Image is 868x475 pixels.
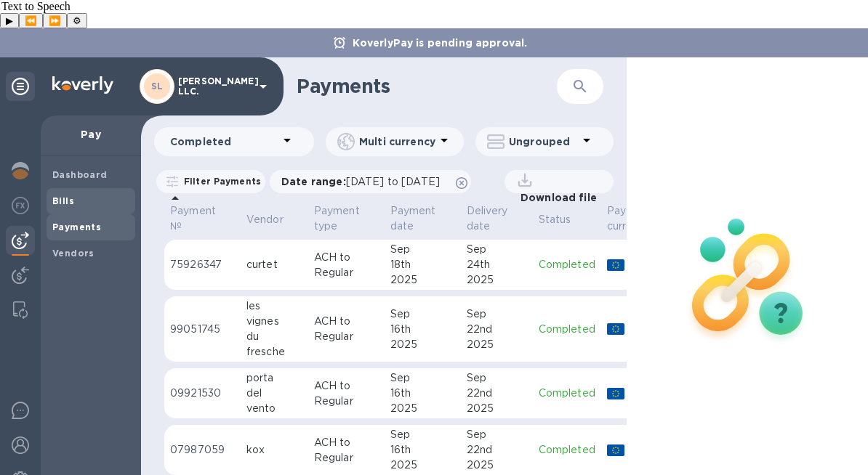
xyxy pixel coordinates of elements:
b: Bills [52,195,74,206]
div: 22nd [467,322,527,337]
button: Previous [19,13,43,28]
div: 2025 [390,272,455,288]
p: ACH to Regular [314,314,379,344]
img: Logo [52,76,113,94]
div: Sep [467,242,527,257]
p: ACH to Regular [314,435,379,466]
div: Sep [467,427,527,442]
p: ACH to Regular [314,250,379,280]
div: Sep [390,306,455,322]
p: Vendor [246,212,284,227]
div: 24th [467,257,527,272]
div: 2025 [390,458,455,473]
div: Sep [390,370,455,386]
div: porta [246,370,302,386]
p: KoverlyPay is pending approval. [345,36,535,50]
span: Delivery date [467,203,527,234]
b: Dashboard [52,169,108,180]
button: Forward [43,13,67,28]
div: les [246,299,302,314]
p: Completed [539,442,595,458]
div: Sep [390,242,455,257]
div: 18th [390,257,455,272]
div: del [246,386,302,401]
p: Status [539,212,571,227]
p: Date range : [281,174,447,189]
div: Unpin categories [6,72,35,101]
p: Completed [170,134,278,149]
span: Payment date [390,203,455,234]
span: Status [539,212,590,227]
div: 16th [390,322,455,337]
p: 09921530 [170,386,235,401]
div: curtet [246,257,302,272]
div: 2025 [467,337,527,352]
p: Payment type [314,203,360,234]
h1: Payments [297,75,557,98]
div: fresche [246,344,302,360]
p: Download file [515,190,597,205]
span: Payee currency [607,203,670,234]
button: Settings [67,13,87,28]
img: Foreign exchange [12,197,29,214]
div: 2025 [390,401,455,416]
p: Multi currency [359,134,435,149]
p: Ungrouped [509,134,578,149]
p: Pay [52,127,129,142]
p: 75926347 [170,257,235,272]
p: Filter Payments [178,175,261,187]
div: Sep [390,427,455,442]
div: vignes [246,314,302,329]
p: 07987059 [170,442,235,458]
div: du [246,329,302,344]
span: [DATE] to [DATE] [346,176,440,187]
b: SL [151,81,164,92]
span: Payment type [314,203,379,234]
div: 2025 [390,337,455,352]
div: 2025 [467,401,527,416]
p: Payee currency [607,203,651,234]
div: 16th [390,386,455,401]
div: 2025 [467,458,527,473]
div: 22nd [467,386,527,401]
b: Vendors [52,248,95,259]
div: 2025 [467,272,527,288]
div: Date range:[DATE] to [DATE] [270,170,471,193]
div: Sep [467,306,527,322]
span: Payment № [170,203,235,234]
span: Vendor [246,212,302,227]
div: 16th [390,442,455,458]
p: 99051745 [170,322,235,337]
div: vento [246,401,302,416]
p: Payment № [170,203,216,234]
div: 22nd [467,442,527,458]
p: Completed [539,322,595,337]
div: kox [246,442,302,458]
p: [PERSON_NAME] LLC. [178,76,251,97]
p: Delivery date [467,203,508,234]
p: Completed [539,386,595,401]
div: Sep [467,370,527,386]
p: ACH to Regular [314,378,379,409]
p: Completed [539,257,595,272]
b: Payments [52,222,101,232]
p: Payment date [390,203,436,234]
